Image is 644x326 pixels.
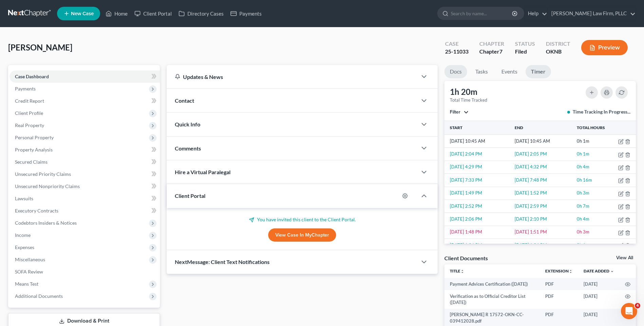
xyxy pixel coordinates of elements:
[513,121,575,135] th: End
[513,135,575,147] td: [DATE] 10:45 AM
[479,40,504,48] div: Chapter
[444,200,513,212] td: [DATE] 2:52 PM
[15,196,33,201] span: Lawsuits
[10,266,160,278] a: SOFA Review
[577,138,589,144] span: 0h 1m
[444,121,513,135] th: Start
[526,65,551,78] a: Timer
[131,7,175,20] a: Client Portal
[444,135,513,147] td: [DATE] 10:45 AM
[470,65,493,78] a: Tasks
[15,122,44,128] span: Real Property
[513,213,575,226] td: [DATE] 2:10 PM
[445,40,468,48] div: Case
[175,7,227,20] a: Directory Cases
[515,48,535,56] div: Filed
[513,187,575,200] td: [DATE] 1:52 PM
[444,148,513,161] td: [DATE] 2:04 PM
[450,109,460,115] span: Filter
[584,268,614,273] a: Date Added expand_more
[581,40,628,55] button: Preview
[610,269,614,273] i: expand_more
[10,205,160,217] a: Executory Contracts
[577,151,589,157] span: 0h 1m
[10,168,160,180] a: Unsecured Priority Claims
[515,40,535,48] div: Status
[444,65,467,78] a: Docs
[578,290,620,309] td: [DATE]
[577,216,589,222] span: 0h 4m
[513,226,575,239] td: [DATE] 1:51 PM
[10,180,160,192] a: Unsecured Nonpriority Claims
[444,187,513,200] td: [DATE] 1:49 PM
[444,239,513,252] td: [DATE] 1:26 PM
[616,256,633,260] a: View All
[513,161,575,174] td: [DATE] 4:32 PM
[71,11,94,16] span: New Case
[567,108,630,115] div: Time Tracking In Progress...
[577,242,589,248] span: 0h 1m
[175,145,201,151] span: Comments
[450,110,468,115] button: Filter
[175,169,231,175] span: Hire a Virtual Paralegal
[444,278,540,290] td: Payment Advices Certification ([DATE])
[577,164,589,169] span: 0h 4m
[175,259,270,265] span: NextMessage: Client Text Notifications
[15,74,49,79] span: Case Dashboard
[15,208,58,213] span: Executory Contracts
[546,40,570,48] div: District
[10,95,160,107] a: Credit Report
[513,200,575,212] td: [DATE] 2:59 PM
[8,42,72,52] span: [PERSON_NAME]
[621,303,637,319] iframe: Intercom live chat
[15,159,48,165] span: Secured Claims
[525,7,547,20] a: Help
[450,97,487,103] div: Total Time Tracked
[445,48,468,56] div: 25-11033
[496,65,523,78] a: Events
[15,110,43,116] span: Client Profile
[577,190,589,196] span: 0h 3m
[15,171,71,177] span: Unsecured Priority Claims
[513,174,575,187] td: [DATE] 7:48 PM
[15,98,44,104] span: Credit Report
[444,174,513,187] td: [DATE] 7:33 PM
[451,7,513,20] input: Search by name...
[15,281,38,287] span: Means Test
[577,177,592,183] span: 0h 16m
[102,7,131,20] a: Home
[569,269,573,273] i: unfold_more
[15,244,34,250] span: Expenses
[227,7,265,20] a: Payments
[444,161,513,174] td: [DATE] 4:29 PM
[15,135,54,140] span: Personal Property
[540,290,578,309] td: PDF
[10,144,160,156] a: Property Analysis
[577,203,589,209] span: 0h 7m
[460,269,464,273] i: unfold_more
[15,257,45,262] span: Miscellaneous
[578,278,620,290] td: [DATE]
[10,192,160,205] a: Lawsuits
[175,97,194,104] span: Contact
[444,213,513,226] td: [DATE] 2:06 PM
[513,148,575,161] td: [DATE] 2:05 PM
[540,278,578,290] td: PDF
[444,254,488,262] div: Client Documents
[575,121,636,135] th: Total Hours
[15,86,36,91] span: Payments
[548,7,636,20] a: [PERSON_NAME] Law Firm, PLLC
[546,48,570,56] div: OKNB
[635,303,640,308] span: 4
[15,232,31,238] span: Income
[175,216,429,223] p: You have invited this client to the Client Portal.
[479,48,504,56] div: Chapter
[10,70,160,83] a: Case Dashboard
[577,229,589,235] span: 0h 3m
[450,86,487,97] div: 1h 20m
[175,121,200,127] span: Quick Info
[499,48,502,55] span: 7
[450,268,464,273] a: Titleunfold_more
[513,239,575,252] td: [DATE] 1:26 PM
[175,73,409,80] div: Updates & News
